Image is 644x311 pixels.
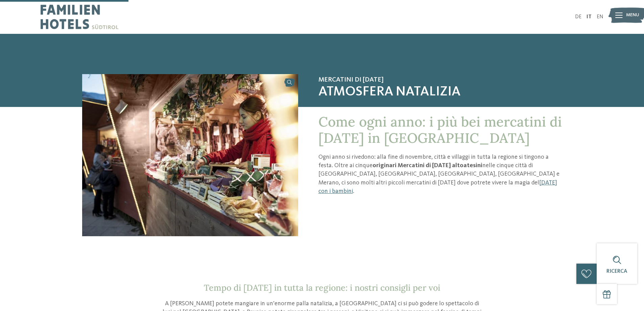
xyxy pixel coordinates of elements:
[318,84,562,100] span: Atmosfera natalizia
[204,282,440,293] span: Tempo di [DATE] in tutta la regione: i nostri consigli per voi
[318,180,557,194] a: [DATE] con i bambini
[575,14,581,20] a: DE
[318,113,562,147] span: Come ogni anno: i più bei mercatini di [DATE] in [GEOGRAPHIC_DATA]
[318,76,562,84] span: Mercatini di [DATE]
[82,74,298,236] img: Mercatini di Natale in Alto Adige: magia pura
[597,14,603,20] a: EN
[626,12,639,19] span: Menu
[318,153,562,196] p: Ogni anno si rivedono: alla fine di novembre, città e villaggi in tutta la regione si tingono a f...
[606,269,627,274] span: Ricerca
[587,14,592,20] a: IT
[373,162,482,169] strong: originari Mercatini di [DATE] altoatesini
